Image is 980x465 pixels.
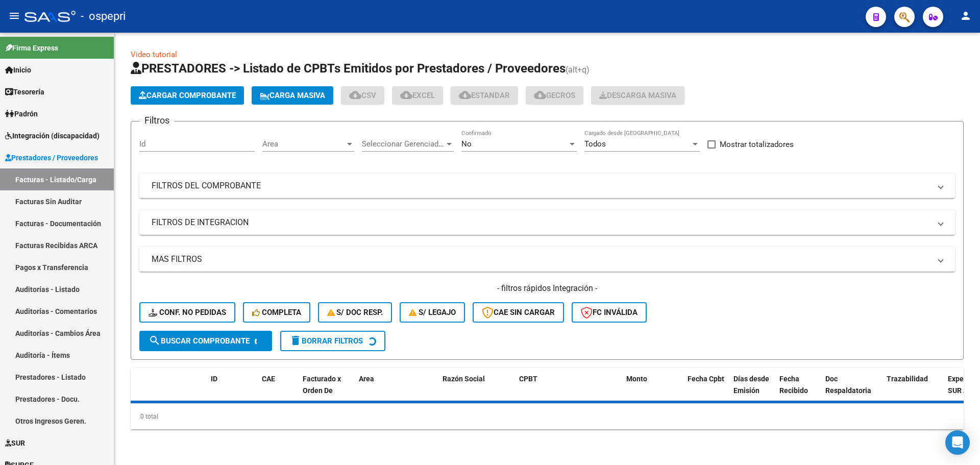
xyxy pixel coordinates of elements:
button: Borrar Filtros [280,331,385,351]
mat-panel-title: FILTROS DEL COMPROBANTE [152,180,930,191]
app-download-masive: Descarga masiva de comprobantes (adjuntos) [591,86,684,105]
button: EXCEL [392,86,443,105]
span: EXCEL [400,91,435,100]
span: Facturado x Orden De [303,375,341,395]
button: Buscar Comprobante [139,331,272,351]
datatable-header-cell: Doc Respaldatoria [821,368,883,413]
button: S/ Doc Resp. [318,302,393,323]
mat-expansion-panel-header: FILTROS DE INTEGRACION [139,210,955,235]
span: PRESTADORES -> Listado de CPBTs Emitidos por Prestadores / Proveedores [131,61,566,76]
span: Tesorería [5,86,44,97]
mat-icon: person [960,10,972,22]
span: Descarga Masiva [599,91,676,100]
button: CAE SIN CARGAR [473,302,564,323]
datatable-header-cell: Monto [622,368,683,413]
button: Carga Masiva [252,86,333,105]
span: (alt+q) [566,65,590,75]
span: Conf. no pedidas [149,308,226,317]
h3: Filtros [139,113,175,128]
mat-icon: cloud_download [400,89,412,101]
h4: - filtros rápidos Integración - [139,283,955,294]
span: S/ Doc Resp. [327,308,383,317]
span: Carga Masiva [260,91,325,100]
mat-expansion-panel-header: MAS FILTROS [139,247,955,272]
button: Estandar [451,86,518,105]
button: Conf. no pedidas [139,302,235,323]
span: Seleccionar Gerenciador [362,139,445,149]
mat-icon: menu [8,10,20,22]
datatable-header-cell: Días desde Emisión [729,368,775,413]
span: FC Inválida [581,308,638,317]
span: S/ legajo [409,308,456,317]
button: CSV [341,86,384,105]
span: CPBT [519,375,537,383]
span: No [461,139,472,149]
button: Cargar Comprobante [131,86,244,105]
span: Firma Express [5,42,58,54]
span: SUR [5,437,25,449]
span: Doc Respaldatoria [825,375,871,395]
datatable-header-cell: Area [355,368,424,413]
span: ID [211,375,217,383]
button: Gecros [526,86,583,105]
span: Fecha Recibido [779,375,808,395]
mat-expansion-panel-header: FILTROS DEL COMPROBANTE [139,174,955,198]
span: Días desde Emisión [733,375,769,395]
button: Descarga Masiva [591,86,684,105]
mat-icon: search [149,334,161,347]
span: Integración (discapacidad) [5,130,100,141]
div: Open Intercom Messenger [945,430,970,455]
button: S/ legajo [400,302,465,323]
span: Estandar [459,91,510,100]
span: Padrón [5,108,38,119]
span: Razón Social [443,375,485,383]
span: Area [262,139,345,149]
a: Video tutorial [131,50,177,59]
mat-icon: cloud_download [349,89,361,101]
button: Completa [243,302,310,323]
div: 0 total [131,404,964,429]
mat-icon: cloud_download [459,89,471,101]
span: CSV [349,91,376,100]
span: Area [359,375,374,383]
datatable-header-cell: ID [207,368,258,413]
span: Monto [626,375,647,383]
span: Gecros [534,91,575,100]
span: Cargar Comprobante [139,91,236,100]
button: FC Inválida [572,302,647,323]
span: Borrar Filtros [289,336,363,346]
datatable-header-cell: Trazabilidad [883,368,944,413]
datatable-header-cell: Fecha Cpbt [683,368,729,413]
datatable-header-cell: CPBT [515,368,622,413]
span: CAE [262,375,275,383]
span: Fecha Cpbt [688,375,724,383]
datatable-header-cell: Facturado x Orden De [299,368,355,413]
mat-icon: delete [289,334,302,347]
span: Todos [584,139,606,149]
span: CAE SIN CARGAR [482,308,555,317]
span: Buscar Comprobante [149,336,250,346]
span: Completa [252,308,301,317]
span: Mostrar totalizadores [720,138,794,151]
datatable-header-cell: Fecha Recibido [775,368,821,413]
span: Trazabilidad [887,375,928,383]
mat-icon: cloud_download [534,89,546,101]
span: Prestadores / Proveedores [5,152,98,163]
mat-panel-title: FILTROS DE INTEGRACION [152,217,930,228]
mat-panel-title: MAS FILTROS [152,254,930,265]
datatable-header-cell: CAE [258,368,299,413]
span: Inicio [5,64,31,76]
datatable-header-cell: Razón Social [438,368,515,413]
span: - ospepri [81,5,126,28]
